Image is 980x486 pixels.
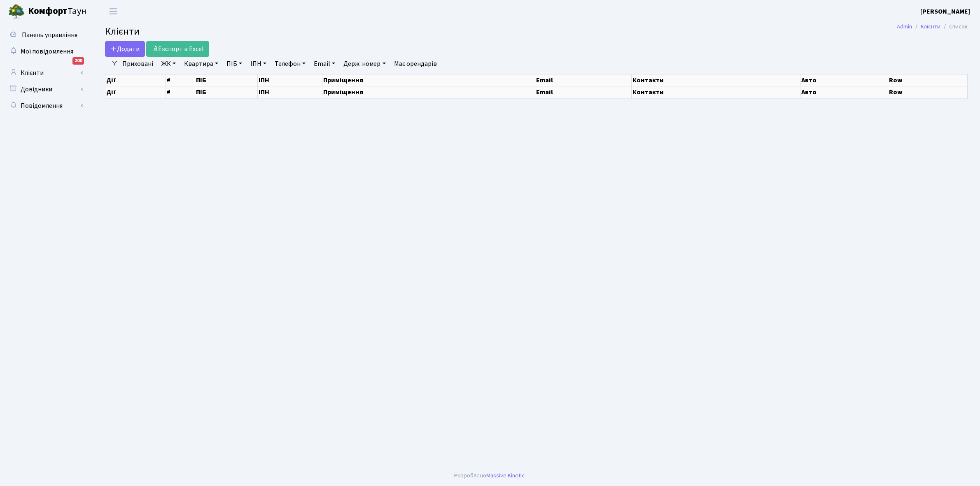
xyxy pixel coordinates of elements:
[195,86,258,98] th: ПІБ
[158,57,179,71] a: ЖК
[28,5,68,18] b: Комфорт
[105,74,166,86] th: Дії
[72,57,84,65] div: 200
[22,30,77,40] span: Панель управління
[195,74,258,86] th: ПІБ
[4,27,86,43] a: Панель управління
[4,65,86,81] a: Клієнти
[921,22,940,31] a: Клієнти
[391,57,440,71] a: Має орендарів
[21,47,73,56] span: Мої повідомлення
[166,86,195,98] th: #
[223,57,245,71] a: ПІБ
[105,86,166,98] th: Дії
[181,57,222,71] a: Квартира
[920,7,970,16] a: [PERSON_NAME]
[800,86,888,98] th: Авто
[800,74,888,86] th: Авто
[258,86,322,98] th: ІПН
[454,471,526,480] div: Розроблено .
[4,43,86,60] a: Мої повідомлення200
[322,74,535,86] th: Приміщення
[4,98,86,114] a: Повідомлення
[110,44,140,53] span: Додати
[247,57,270,71] a: ІПН
[888,86,968,98] th: Row
[271,57,309,71] a: Телефон
[119,57,156,71] a: Приховані
[340,57,389,71] a: Держ. номер
[105,41,145,57] a: Додати
[28,5,86,19] span: Таун
[105,24,140,39] span: Клієнти
[897,22,912,31] a: Admin
[486,471,525,480] a: Massive Kinetic
[146,41,209,57] a: Експорт в Excel
[631,86,800,98] th: Контакти
[8,3,25,20] img: logo.png
[103,5,124,18] button: Переключити навігацію
[310,57,338,71] a: Email
[631,74,800,86] th: Контакти
[166,74,195,86] th: #
[940,22,968,31] li: Список
[258,74,322,86] th: ІПН
[884,18,980,35] nav: breadcrumb
[535,86,631,98] th: Email
[322,86,535,98] th: Приміщення
[4,81,86,98] a: Довідники
[535,74,631,86] th: Email
[888,74,968,86] th: Row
